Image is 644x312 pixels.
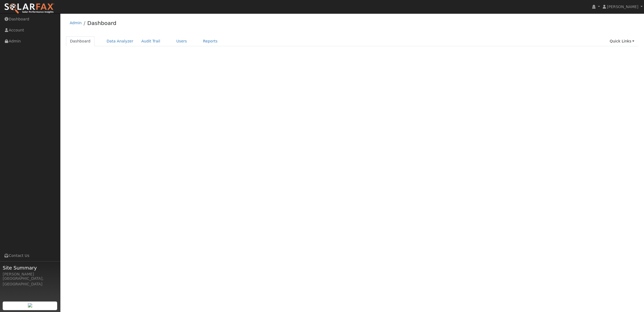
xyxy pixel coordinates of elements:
[66,36,95,46] a: Dashboard
[28,303,32,307] img: retrieve
[172,36,191,46] a: Users
[103,36,137,46] a: Data Analyzer
[3,264,57,271] span: Site Summary
[4,3,54,14] img: SolarFax
[606,36,638,46] a: Quick Links
[87,20,116,26] a: Dashboard
[3,271,57,277] div: [PERSON_NAME]
[137,36,164,46] a: Audit Trail
[3,276,57,287] div: [GEOGRAPHIC_DATA], [GEOGRAPHIC_DATA]
[199,36,222,46] a: Reports
[607,5,638,9] span: [PERSON_NAME]
[70,21,82,25] a: Admin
